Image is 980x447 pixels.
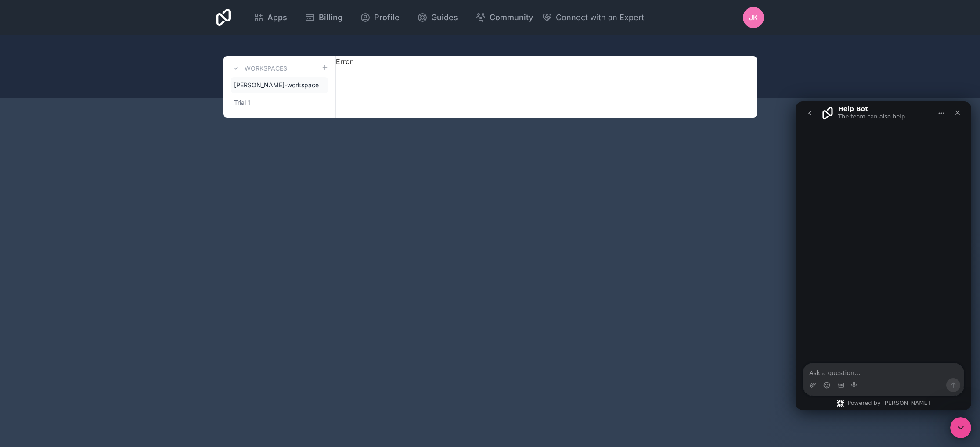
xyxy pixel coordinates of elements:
h3: Workspaces [245,64,287,73]
span: Community [490,11,533,24]
a: Guides [410,8,465,27]
a: [PERSON_NAME]-workspace [231,77,328,93]
span: Guides [431,11,458,24]
a: Community [468,8,540,27]
a: Trial 1 [231,95,328,111]
iframe: Intercom live chat [796,101,971,410]
button: Connect with an Expert [542,11,644,24]
span: JK [749,12,758,23]
a: Profile [353,8,407,27]
span: Apps [267,11,287,24]
span: Billing [319,11,342,24]
a: Workspaces [231,63,287,74]
a: Apps [246,8,294,27]
a: Billing [298,8,349,27]
div: Error [336,56,353,118]
span: Trial 1 [234,98,250,107]
iframe: Intercom live chat [950,417,971,438]
span: Connect with an Expert [556,11,644,24]
span: Profile [374,11,400,24]
span: [PERSON_NAME]-workspace [234,81,319,89]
